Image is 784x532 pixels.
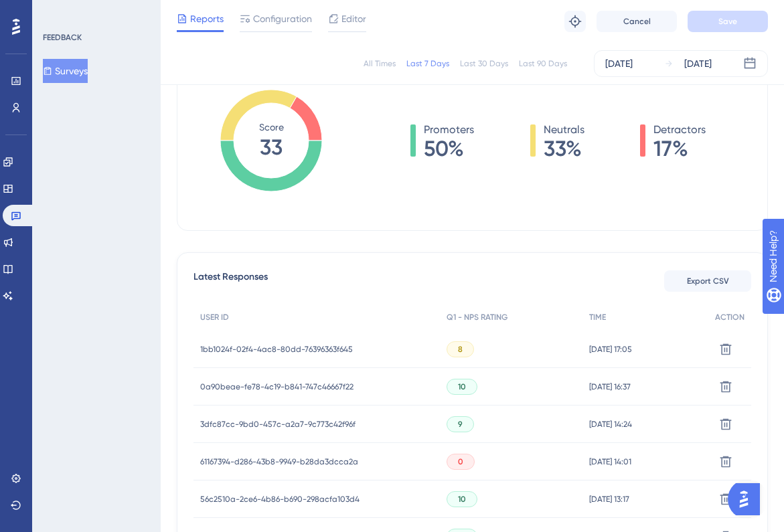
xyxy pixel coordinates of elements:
span: [DATE] 14:24 [589,419,632,430]
div: [DATE] [684,56,712,72]
span: Detractors [653,122,706,138]
span: [DATE] 13:17 [589,494,629,505]
div: [DATE] [605,56,633,72]
span: 50% [424,138,474,159]
span: Promoters [424,122,474,138]
span: 8 [458,344,463,355]
iframe: UserGuiding AI Assistant Launcher [728,479,768,519]
span: Export CSV [687,276,729,286]
span: Need Help? [31,3,84,19]
span: ACTION [715,312,744,323]
button: Save [688,11,768,32]
div: Last 90 Days [519,58,567,69]
span: TIME [589,312,606,323]
span: Configuration [253,11,312,27]
span: Q1 - NPS RATING [447,312,507,323]
div: Last 7 Days [406,58,449,69]
span: Latest Responses [193,269,268,293]
span: 3dfc87cc-9bd0-457c-a2a7-9c773c42f96f [200,419,356,430]
span: USER ID [200,312,229,323]
span: Neutrals [544,122,584,138]
span: 10 [458,381,466,392]
tspan: Score [259,122,284,132]
tspan: 33 [260,135,283,160]
span: 61167394-d286-43b8-9949-b28da3dcca2a [200,456,358,467]
span: 10 [458,494,466,505]
span: 9 [458,419,463,430]
span: Cancel [623,16,651,27]
span: 0a90beae-fe78-4c19-b841-747c46667f22 [200,381,354,392]
span: 33% [544,138,584,159]
span: 17% [653,138,706,159]
span: 1bb1024f-02f4-4ac8-80dd-76396363f645 [200,344,353,355]
span: [DATE] 17:05 [589,344,632,355]
span: 0 [458,456,463,467]
span: 56c2510a-2ce6-4b86-b690-298acfa103d4 [200,494,360,505]
span: [DATE] 14:01 [589,456,631,467]
span: Editor [341,11,366,27]
div: Last 30 Days [460,58,508,69]
button: Export CSV [664,270,751,292]
span: [DATE] 16:37 [589,381,631,392]
div: FEEDBACK [43,32,82,43]
div: All Times [364,58,396,69]
button: Cancel [597,11,677,32]
button: Surveys [43,59,88,83]
span: Save [718,16,737,27]
span: Reports [190,11,224,27]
